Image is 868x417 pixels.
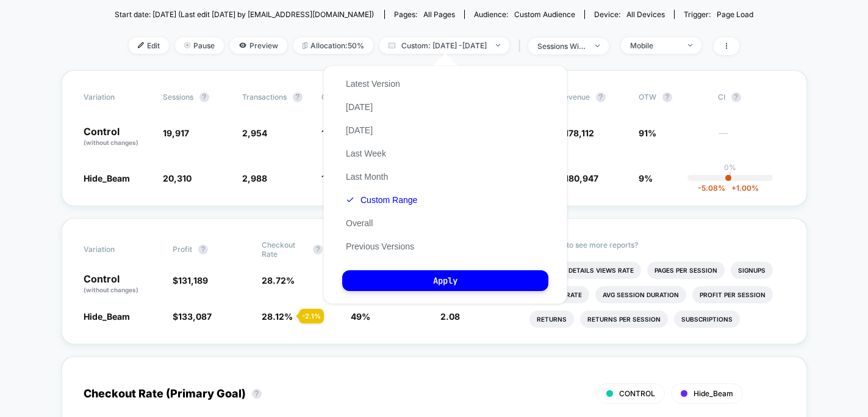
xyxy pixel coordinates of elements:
[529,240,785,249] p: Would like to see more reports?
[84,139,138,146] span: (without changes)
[252,389,262,399] button: ?
[596,92,606,102] button: ?
[559,173,598,183] span: $
[440,311,460,322] span: 2.08
[580,311,668,328] li: Returns Per Session
[698,183,725,193] span: -5.08 %
[619,389,655,398] span: CONTROL
[198,245,208,254] button: ?
[262,311,293,322] span: 28.12 %
[725,183,759,193] span: 1.00 %
[647,262,725,279] li: Pages Per Session
[529,262,641,279] li: Product Details Views Rate
[718,130,785,147] span: ---
[115,10,374,19] span: Start date: [DATE] (Last edit [DATE] by [EMAIL_ADDRESS][DOMAIN_NAME])
[529,311,574,328] li: Returns
[173,275,208,286] span: $
[262,275,295,286] span: 28.72 %
[692,286,773,303] li: Profit Per Session
[718,92,785,102] span: CI
[293,37,373,54] span: Allocation: 50%
[717,10,753,19] span: Page Load
[173,245,192,254] span: Profit
[303,42,307,49] img: rebalance
[423,10,455,19] span: all pages
[342,171,392,182] button: Last Month
[178,275,208,286] span: 131,189
[474,10,575,19] div: Audience:
[138,42,144,48] img: edit
[559,128,594,138] span: $
[242,128,267,138] span: 2,954
[537,42,586,51] div: sessions with impression
[199,92,209,102] button: ?
[688,44,692,46] img: end
[731,183,736,193] span: +
[394,10,455,19] div: Pages:
[262,240,307,259] span: Checkout Rate
[342,218,376,229] button: Overall
[163,128,189,138] span: 19,917
[342,241,418,252] button: Previous Versions
[674,311,740,328] li: Subscriptions
[639,173,653,183] span: 9%
[515,37,528,55] span: |
[84,274,160,295] p: Control
[565,173,598,183] span: 180,947
[662,92,672,102] button: ?
[630,41,679,50] div: Mobile
[595,45,600,47] img: end
[342,148,390,159] button: Last Week
[639,128,656,138] span: 91%
[584,10,674,19] span: Device:
[565,128,594,138] span: 178,112
[639,92,706,102] span: OTW
[129,37,169,54] span: Edit
[496,44,500,46] img: end
[178,311,212,322] span: 133,087
[84,286,138,293] span: (without changes)
[163,92,193,101] span: Sessions
[694,389,733,398] span: Hide_Beam
[230,37,287,54] span: Preview
[342,101,376,113] button: [DATE]
[84,92,151,102] span: Variation
[242,173,267,183] span: 2,988
[242,92,287,101] span: Transactions
[84,311,130,322] span: Hide_Beam
[342,125,376,136] button: [DATE]
[293,92,303,102] button: ?
[84,240,151,259] span: Variation
[731,92,741,102] button: ?
[351,311,370,322] span: 49 %
[173,311,212,322] span: $
[342,194,421,205] button: Custom Range
[379,37,509,54] span: Custom: [DATE] - [DATE]
[342,78,404,89] button: Latest Version
[626,10,665,19] span: all devices
[84,127,151,147] p: Control
[684,10,753,19] div: Trigger:
[184,42,190,48] img: end
[729,172,731,181] p: |
[299,309,324,323] div: - 2.1 %
[389,42,395,48] img: calendar
[84,173,130,183] span: Hide_Beam
[175,37,224,54] span: Pause
[163,173,192,183] span: 20,310
[724,163,736,172] p: 0%
[595,286,686,303] li: Avg Session Duration
[514,10,575,19] span: Custom Audience
[342,270,548,291] button: Apply
[731,262,773,279] li: Signups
